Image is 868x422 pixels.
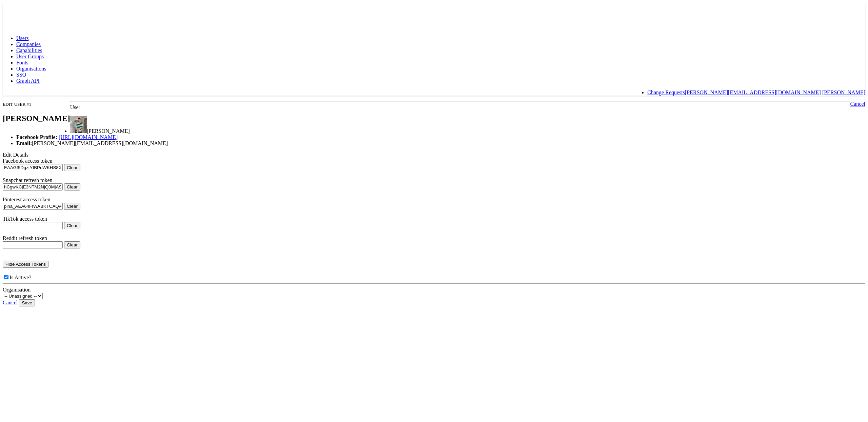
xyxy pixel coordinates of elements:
[4,275,8,279] input: Is Active?
[70,116,87,133] img: picture
[16,134,57,140] b: Facebook Profile:
[16,47,42,53] a: Capabilities
[16,140,865,146] li: [PERSON_NAME][EMAIL_ADDRESS][DOMAIN_NAME]
[3,197,50,202] label: Pinterest access token
[3,300,18,305] a: Cancel
[3,216,47,222] label: TikTok access token
[3,287,31,293] label: Organisation
[64,241,80,248] button: Clear
[16,116,865,134] li: [PERSON_NAME]
[64,222,80,229] button: Clear
[3,261,48,268] button: Hide Access Tokens
[16,35,28,41] a: Users
[64,183,80,190] button: Clear
[3,235,47,241] label: Reddit refresh token
[16,60,28,65] a: Fonts
[16,54,44,59] a: User Groups
[16,72,26,78] a: SSO
[3,275,31,280] label: Is Active?
[19,299,35,306] input: Save
[16,66,46,72] a: Organisations
[16,140,32,146] b: Email:
[64,164,80,171] button: Clear
[3,104,865,110] div: User
[685,89,821,95] a: [PERSON_NAME][EMAIL_ADDRESS][DOMAIN_NAME]
[3,114,70,123] h2: [PERSON_NAME]
[16,78,40,84] a: Graph API
[3,152,865,158] div: Edit Details
[64,203,80,210] button: Clear
[3,158,53,164] label: Facebook access token
[647,89,685,95] a: Change Requests
[3,102,31,107] small: EDIT USER #1
[822,89,865,95] a: [PERSON_NAME]
[59,134,118,140] a: [URL][DOMAIN_NAME]
[16,41,41,47] a: Companies
[3,177,53,183] label: Snapchat refresh token
[850,101,865,107] a: Cancel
